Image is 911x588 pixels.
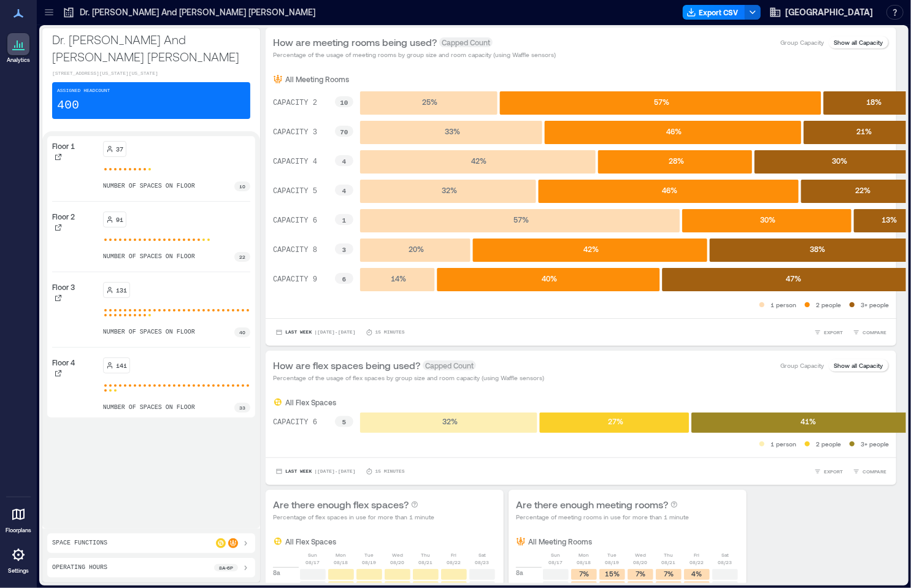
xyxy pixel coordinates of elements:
[445,127,460,136] text: 33 %
[52,563,107,573] p: Operating Hours
[608,551,617,559] p: Tue
[516,568,523,578] p: 8a
[273,128,317,137] text: CAPACITY 3
[392,551,403,559] p: Wed
[552,551,561,559] p: Sun
[309,551,318,559] p: Sun
[771,439,796,449] p: 1 person
[116,285,127,295] p: 131
[423,361,476,370] span: Capped Count
[273,358,420,373] p: How are flex spaces being used?
[103,252,195,262] p: number of spaces on floor
[766,2,877,22] button: [GEOGRAPHIC_DATA]
[516,497,668,512] p: Are there enough meeting rooms?
[516,512,689,522] p: Percentage of meeting rooms in use for more than 1 minute
[654,97,669,106] text: 57 %
[664,570,674,578] text: 7%
[856,186,871,194] text: 22 %
[52,538,107,548] p: Space Functions
[391,274,406,283] text: 14 %
[834,361,883,370] p: Show all Capacity
[52,212,75,221] p: Floor 2
[103,181,195,191] p: number of spaces on floor
[824,468,843,475] span: EXPORT
[861,300,889,310] p: 3+ people
[239,253,245,261] p: 22
[80,6,315,18] p: Dr. [PERSON_NAME] And [PERSON_NAME] [PERSON_NAME]
[6,527,31,534] p: Floorplans
[273,246,317,254] text: CAPACITY 8
[780,37,824,47] p: Group Capacity
[812,326,845,338] button: EXPORT
[636,570,645,578] text: 7%
[7,56,30,64] p: Analytics
[718,559,732,566] p: 08/23
[273,275,317,284] text: CAPACITY 9
[442,418,458,426] text: 32 %
[683,5,745,20] button: Export CSV
[103,327,195,337] p: number of spaces on floor
[882,215,898,224] text: 13 %
[528,536,592,546] p: All Meeting Rooms
[273,187,317,196] text: CAPACITY 5
[801,418,816,426] text: 41 %
[285,74,349,84] p: All Meeting Rooms
[273,216,317,225] text: CAPACITY 6
[273,512,434,522] p: Percentage of flex spaces in use for more than 1 minute
[694,551,700,559] p: Fri
[472,156,487,165] text: 42 %
[816,300,841,310] p: 2 people
[273,50,556,59] p: Percentage of the usage of meeting rooms by group size and room capacity (using Waffle sensors)
[52,141,75,151] p: Floor 1
[786,274,801,283] text: 47 %
[579,570,589,578] text: 7%
[52,31,250,65] p: Dr. [PERSON_NAME] And [PERSON_NAME] [PERSON_NAME]
[363,559,377,566] p: 08/19
[810,245,825,253] text: 38 %
[579,551,590,559] p: Mon
[692,570,702,578] text: 4%
[57,97,79,114] p: 400
[834,37,883,47] p: Show all Capacity
[239,183,245,190] p: 10
[421,551,431,559] p: Thu
[635,551,646,559] p: Wed
[549,559,563,566] p: 08/17
[771,300,796,310] p: 1 person
[285,536,336,546] p: All Flex Spaces
[334,559,348,566] p: 08/18
[669,156,684,165] text: 28 %
[116,144,123,154] p: 37
[850,326,889,338] button: COMPARE
[863,468,886,475] span: COMPARE
[273,497,409,512] p: Are there enough flex spaces?
[850,465,889,478] button: COMPARE
[812,465,845,478] button: EXPORT
[780,361,824,370] p: Group Capacity
[542,274,558,283] text: 40 %
[273,99,317,107] text: CAPACITY 2
[273,35,437,50] p: How are meeting rooms being used?
[475,559,490,566] p: 08/23
[452,551,457,559] p: Fri
[419,559,433,566] p: 08/21
[4,540,33,578] a: Settings
[57,87,110,94] p: Assigned Headcount
[513,215,529,224] text: 57 %
[239,329,245,336] p: 40
[391,559,405,566] p: 08/20
[785,6,873,18] span: [GEOGRAPHIC_DATA]
[2,500,35,538] a: Floorplans
[273,326,358,338] button: Last Week |[DATE]-[DATE]
[863,329,886,336] span: COMPARE
[273,158,317,166] text: CAPACITY 4
[816,439,841,449] p: 2 people
[634,559,648,566] p: 08/20
[605,570,620,578] text: 15%
[662,559,676,566] p: 08/21
[664,551,674,559] p: Thu
[605,559,620,566] p: 08/19
[667,127,682,136] text: 46 %
[442,186,457,194] text: 32 %
[423,97,438,106] text: 25 %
